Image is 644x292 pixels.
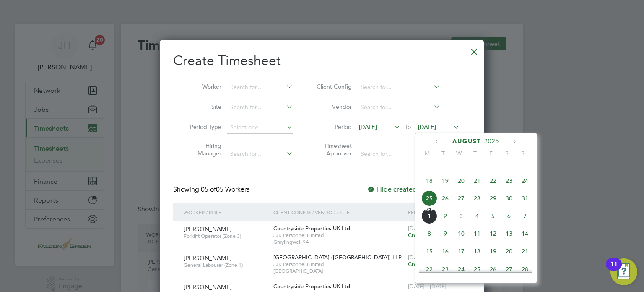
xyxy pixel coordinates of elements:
span: 28 [517,261,533,277]
label: Period [314,123,352,131]
span: August [452,138,481,145]
input: Search for... [358,102,440,113]
input: Search for... [227,148,293,160]
label: Timesheet Approver [314,142,352,157]
label: Worker [184,83,221,90]
span: 23 [501,173,517,189]
span: 25 [421,190,437,206]
span: 5 [485,208,501,224]
span: M [419,150,435,157]
span: 25 [469,261,485,277]
span: 22 [421,261,437,277]
span: [DATE] - [DATE] [408,283,447,290]
span: [DATE] [418,123,436,131]
span: 4 [469,208,485,224]
span: Create timesheet [408,231,451,239]
span: 20 [453,173,469,189]
div: 11 [610,264,618,275]
input: Search for... [358,82,440,93]
span: 29 [485,190,501,206]
span: Forklift Operator (Zone 3) [184,233,267,239]
input: Select one [227,122,293,134]
span: 19 [485,243,501,259]
span: 27 [501,261,517,277]
span: 18 [421,173,437,189]
h2: Create Timesheet [173,52,470,70]
span: 3 [453,208,469,224]
span: To [402,121,413,132]
span: 30 [501,190,517,206]
span: 26 [485,261,501,277]
span: 2025 [484,138,499,145]
span: 14 [517,226,533,242]
span: 21 [517,243,533,259]
span: 10 [453,226,469,242]
label: Site [184,103,221,110]
span: Countryside Properties UK Ltd [273,225,350,232]
div: Worker / Role [182,203,271,222]
span: [GEOGRAPHIC_DATA] ([GEOGRAPHIC_DATA]) LLP [273,254,402,261]
span: S [515,150,531,157]
span: 6 [501,208,517,224]
span: 9 [437,226,453,242]
input: Search for... [358,148,440,160]
span: 20 [501,243,517,259]
span: 13 [501,226,517,242]
span: Sep [421,208,437,212]
span: 05 of [201,185,216,194]
span: JJK Personnel Limited [273,261,404,268]
span: [GEOGRAPHIC_DATA] [273,268,404,274]
span: 28 [469,190,485,206]
span: [PERSON_NAME] [184,225,232,233]
span: 15 [421,243,437,259]
span: 05 Workers [201,185,249,194]
span: T [435,150,451,157]
span: 2 [437,208,453,224]
span: [PERSON_NAME] [184,254,232,262]
label: Period Type [184,123,221,131]
span: 11 [469,226,485,242]
span: Create timesheet [408,260,451,268]
span: 22 [485,173,501,189]
span: General Labourer (Zone 1) [184,262,267,268]
span: 17 [453,243,469,259]
span: 31 [517,190,533,206]
span: [PERSON_NAME] [184,283,232,291]
label: Hide created timesheets [367,185,452,194]
span: 7 [517,208,533,224]
span: F [483,150,499,157]
input: Search for... [227,102,293,113]
label: Hiring Manager [184,142,221,157]
span: 18 [469,243,485,259]
div: Period [406,203,462,222]
input: Search for... [227,82,293,93]
span: 12 [485,226,501,242]
label: Client Config [314,83,352,90]
button: Open Resource Center, 11 new notifications [610,258,637,285]
span: 23 [437,261,453,277]
span: 27 [453,190,469,206]
span: 16 [437,243,453,259]
span: 24 [517,173,533,189]
span: 19 [437,173,453,189]
span: 26 [437,190,453,206]
span: JJK Personnel Limited [273,232,404,239]
span: 21 [469,173,485,189]
span: [DATE] - [DATE] [408,225,447,232]
span: 24 [453,261,469,277]
span: [DATE] [359,123,377,131]
div: Showing [173,185,251,194]
div: Client Config / Vendor / Site [271,203,406,222]
label: Vendor [314,103,352,110]
span: 8 [421,226,437,242]
span: Graylingwell 9A [273,239,404,245]
span: [DATE] - [DATE] [408,254,447,261]
span: S [499,150,515,157]
span: T [467,150,483,157]
span: 1 [421,208,437,224]
span: W [451,150,467,157]
span: Countryside Properties UK Ltd [273,283,350,290]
